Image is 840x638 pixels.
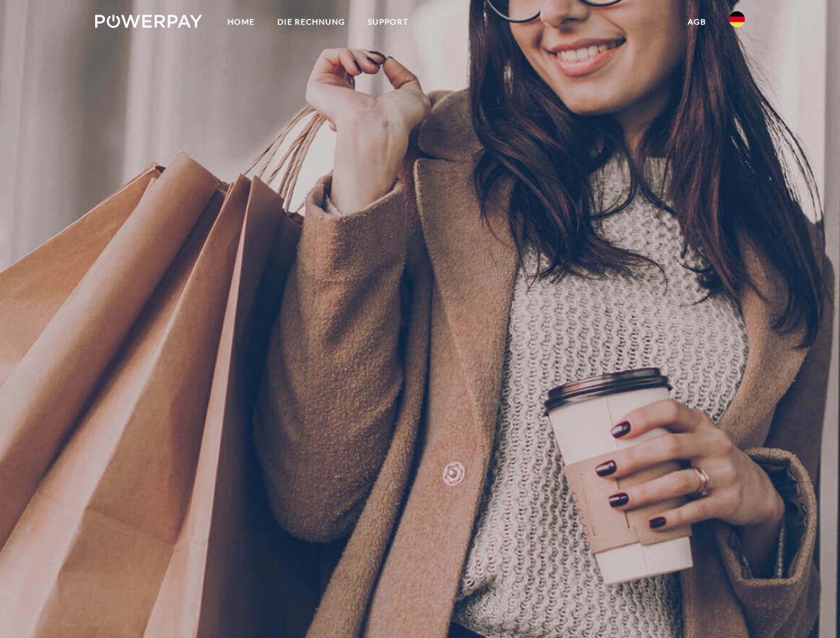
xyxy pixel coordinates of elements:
[216,10,266,34] a: Home
[729,11,745,27] img: de
[676,10,718,34] a: agb
[95,15,202,28] img: logo-powerpay-white.svg
[356,10,420,34] a: SUPPORT
[266,10,356,34] a: DIE RECHNUNG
